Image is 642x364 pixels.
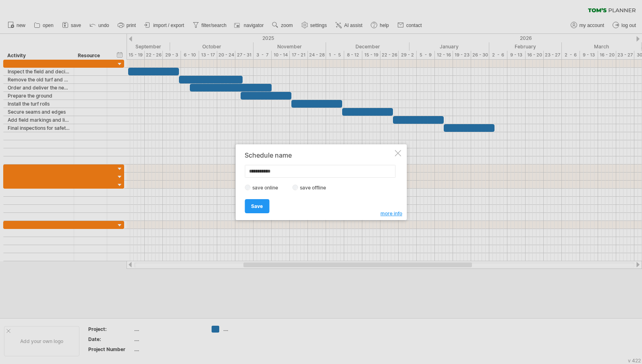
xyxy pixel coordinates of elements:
[245,199,269,213] a: Save
[250,185,285,191] label: save online
[380,210,402,216] span: more info
[245,152,393,159] div: Schedule name
[298,185,333,191] label: save offline
[251,203,263,209] span: Save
